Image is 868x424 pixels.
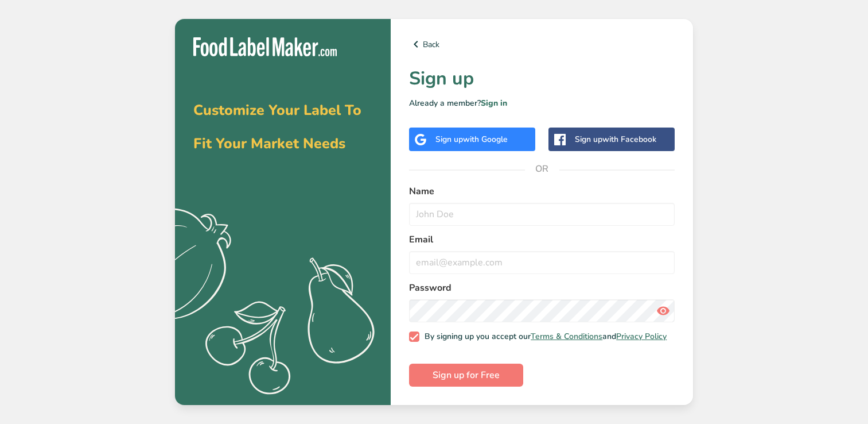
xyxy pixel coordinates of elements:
[525,152,559,186] span: OR
[409,364,523,387] button: Sign up for Free
[193,101,361,153] span: Customize Your Label To Fit Your Market Needs
[433,368,500,382] span: Sign up for Free
[531,331,602,342] a: Terms & Conditions
[409,184,675,198] label: Name
[409,37,675,51] a: Back
[409,65,675,92] h1: Sign up
[409,203,675,226] input: John Doe
[409,281,675,295] label: Password
[481,98,507,109] a: Sign in
[193,37,337,56] img: Food Label Maker
[602,134,656,145] span: with Facebook
[616,331,667,342] a: Privacy Policy
[409,251,675,274] input: email@example.com
[435,133,508,145] div: Sign up
[409,97,675,109] p: Already a member?
[409,233,675,246] label: Email
[419,332,667,342] span: By signing up you accept our and
[463,134,508,145] span: with Google
[575,133,656,145] div: Sign up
